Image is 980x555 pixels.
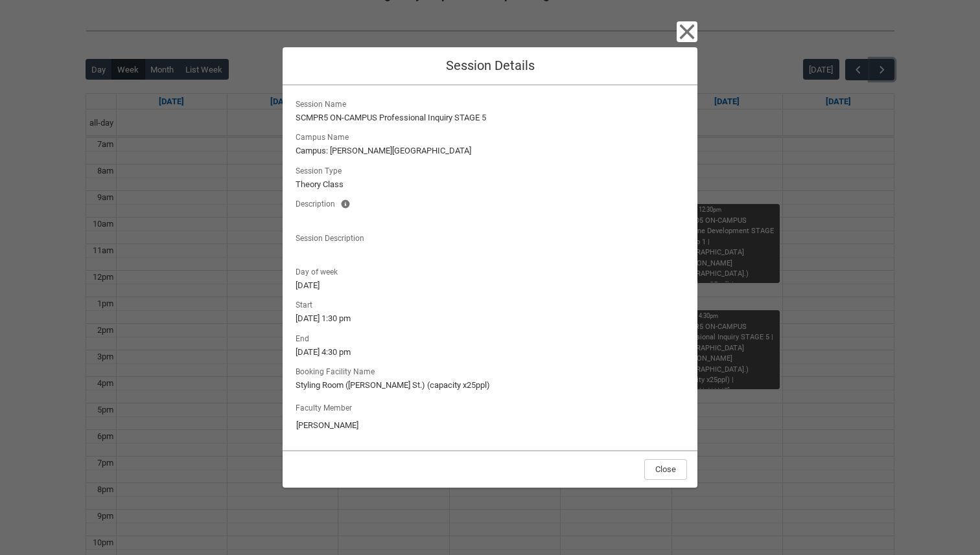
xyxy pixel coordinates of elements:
lightning-formatted-text: Styling Room ([PERSON_NAME] St.) (capacity x25ppl) [296,379,684,392]
lightning-formatted-text: Theory Class [296,178,684,191]
span: Session Type [296,163,347,177]
span: Description [296,196,340,210]
span: Session Name [296,96,351,110]
lightning-formatted-text: Campus: [PERSON_NAME][GEOGRAPHIC_DATA] [296,144,684,157]
span: Day of week [296,264,343,278]
span: Booking Facility Name [296,363,380,378]
span: Session Description [296,230,369,244]
span: Session Details [446,58,535,73]
span: End [296,330,314,345]
lightning-formatted-text: [DATE] 1:30 pm [296,312,684,325]
lightning-formatted-text: [DATE] 4:30 pm [296,346,684,359]
button: Close [644,459,687,480]
lightning-formatted-text: [DATE] [296,279,684,292]
lightning-formatted-text: SCMPR5 ON-CAMPUS Professional Inquiry STAGE 5 [296,111,684,124]
label: Faculty Member [296,400,357,414]
button: Close [677,21,697,42]
span: Campus Name [296,129,354,143]
span: Start [296,297,318,311]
